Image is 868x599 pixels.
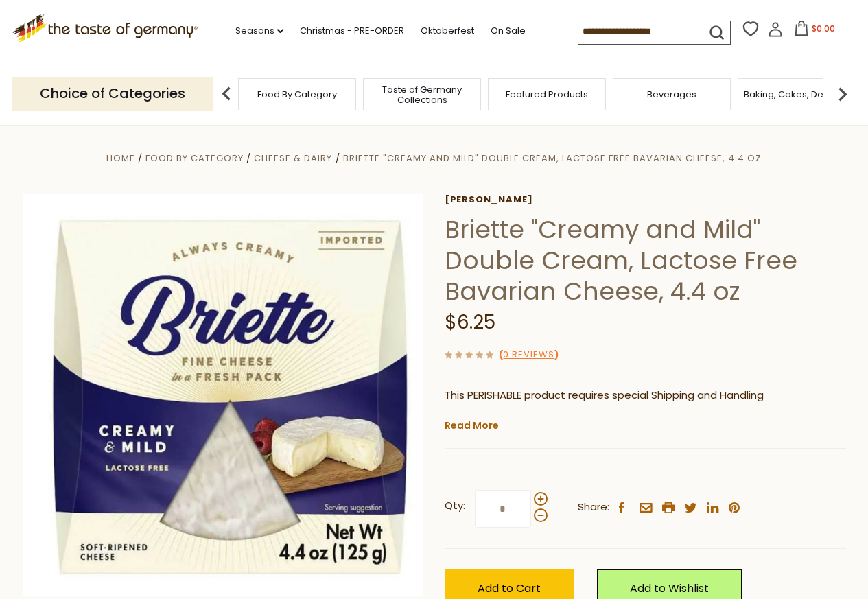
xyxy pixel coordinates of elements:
[235,23,283,38] a: Seasons
[744,89,850,99] a: Baking, Cakes, Desserts
[647,89,696,99] a: Beverages
[257,89,337,99] a: Food By Category
[491,23,526,38] a: On Sale
[421,23,474,38] a: Oktoberfest
[499,348,559,361] span: ( )
[503,348,554,362] a: 0 Reviews
[445,419,499,432] a: Read More
[445,309,495,336] span: $6.25
[445,497,465,515] strong: Qty:
[343,152,762,165] a: Briette "Creamy and Mild" Double Cream, Lactose Free Bavarian Cheese, 4.4 oz
[445,387,846,404] p: This PERISHABLE product requires special Shipping and Handling
[829,80,856,108] img: next arrow
[106,152,135,165] a: Home
[578,499,609,516] span: Share:
[145,152,244,165] a: Food By Category
[213,80,240,108] img: previous arrow
[254,152,332,165] a: Cheese & Dairy
[812,23,835,34] span: $0.00
[367,84,477,105] a: Taste of Germany Collections
[23,194,424,596] img: Briette "Creamy and Mild" Double Cream, Lactose Free Bavarian Cheese, 4.4 oz
[506,89,588,99] a: Featured Products
[475,490,531,528] input: Qty:
[458,414,846,432] li: We will ship this product in heat-protective packaging and ice.
[12,77,213,110] p: Choice of Categories
[300,23,404,38] a: Christmas - PRE-ORDER
[478,580,541,596] span: Add to Cart
[786,21,844,41] button: $0.00
[445,214,846,307] h1: Briette "Creamy and Mild" Double Cream, Lactose Free Bavarian Cheese, 4.4 oz
[445,194,846,205] a: [PERSON_NAME]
